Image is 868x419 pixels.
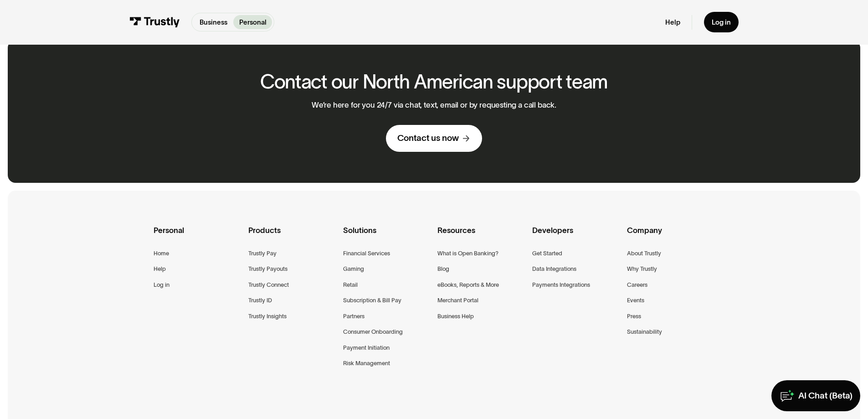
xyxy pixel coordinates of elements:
[437,295,478,305] a: Merchant Portal
[627,264,657,274] a: Why Trustly
[154,224,241,248] div: Personal
[248,311,287,321] a: Trustly Insights
[154,280,169,290] a: Log in
[343,358,390,368] a: Risk Management
[248,295,272,305] a: Trustly ID
[312,100,556,109] p: We’re here for you 24/7 via chat, text, email or by requesting a call back.
[532,224,620,248] div: Developers
[532,264,576,274] a: Data Integrations
[129,17,180,27] img: Trustly Logo
[437,248,498,259] a: What is Open Banking?
[798,390,853,402] div: AI Chat (Beta)
[248,248,277,259] a: Trustly Pay
[437,280,499,290] a: eBooks, Reports & More
[627,295,644,305] a: Events
[343,327,403,337] a: Consumer Onboarding
[437,224,525,248] div: Resources
[343,295,401,305] a: Subscription & Bill Pay
[233,15,272,29] a: Personal
[343,311,365,321] a: Partners
[260,71,608,93] h2: Contact our North American support team
[386,125,482,152] a: Contact us now
[532,248,562,259] a: Get Started
[154,248,169,259] a: Home
[627,280,647,290] a: Careers
[248,224,336,248] div: Products
[248,280,289,290] a: Trustly Connect
[704,12,739,32] a: Log in
[627,327,662,337] a: Sustainability
[154,264,166,274] a: Help
[239,17,267,27] p: Personal
[200,17,227,27] p: Business
[343,224,431,248] div: Solutions
[771,380,860,411] a: AI Chat (Beta)
[437,311,474,321] a: Business Help
[194,15,233,29] a: Business
[532,280,590,290] a: Payments Integrations
[397,133,459,144] div: Contact us now
[343,264,364,274] a: Gaming
[437,264,449,274] a: Blog
[712,18,731,26] div: Log in
[665,18,680,26] a: Help
[248,264,288,274] a: Trustly Payouts
[627,224,714,248] div: Company
[343,343,390,353] a: Payment Initiation
[343,280,358,290] a: Retail
[627,311,641,321] a: Press
[627,248,661,259] a: About Trustly
[343,248,390,259] a: Financial Services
